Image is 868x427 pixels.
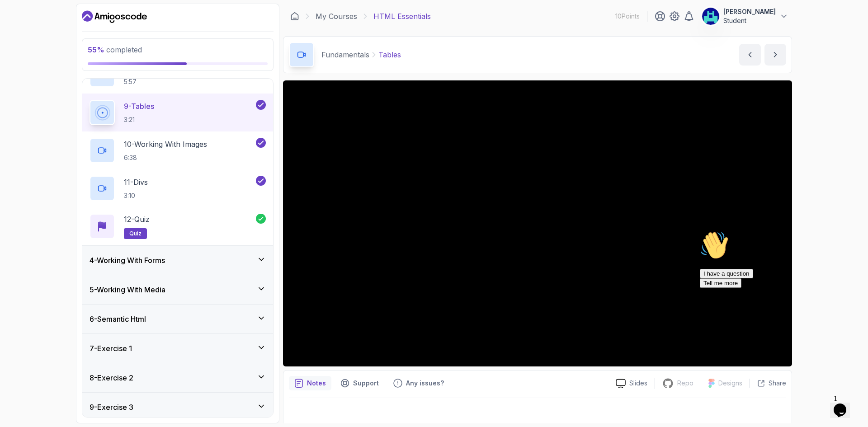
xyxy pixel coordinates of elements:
[124,77,158,86] p: 5:57
[702,8,719,25] img: user profile image
[373,11,431,22] p: HTML Essentials
[615,12,640,21] p: 10 Points
[378,49,401,60] p: Tables
[4,4,166,61] div: 👋Hi! How can we help?I have a questionTell me more
[406,379,444,388] p: Any issues?
[90,402,133,413] h3: 9 - Exercise 3
[283,80,792,366] iframe: 8 - Forms
[124,101,154,112] p: 9 - Tables
[4,4,33,33] img: :wave:
[82,246,273,275] button: 4-Working With Forms
[316,11,357,22] a: My Courses
[609,379,655,388] a: Slides
[129,230,142,237] span: quiz
[82,334,273,363] button: 7-Exercise 1
[335,376,384,390] button: Support button
[124,153,207,162] p: 6:38
[629,379,647,388] p: Slides
[388,376,449,390] button: Feedback button
[321,49,369,60] p: Fundamentals
[124,214,150,225] p: 12 - Quiz
[88,45,104,54] span: 55 %
[82,9,147,24] a: Dashboard
[90,314,146,324] h3: 6 - Semantic Html
[90,284,165,295] h3: 5 - Working With Media
[82,363,273,392] button: 8-Exercise 2
[82,393,273,422] button: 9-Exercise 3
[90,343,132,354] h3: 7 - Exercise 1
[90,255,165,266] h3: 4 - Working With Forms
[88,45,142,54] span: completed
[702,7,788,25] button: user profile image[PERSON_NAME]Student
[830,391,859,418] iframe: chat widget
[90,100,266,125] button: 9-Tables3:21
[90,138,266,163] button: 10-Working With Images6:38
[82,305,273,333] button: 6-Semantic Html
[124,191,148,200] p: 3:10
[90,176,266,201] button: 11-Divs3:10
[739,44,761,66] button: previous content
[696,227,859,386] iframe: chat widget
[677,379,693,388] p: Repo
[4,42,57,51] button: I have a question
[124,115,154,124] p: 3:21
[289,376,331,390] button: notes button
[290,12,299,21] a: Dashboard
[764,44,786,66] button: next content
[353,379,379,388] p: Support
[82,275,273,304] button: 5-Working With Media
[723,7,776,16] p: [PERSON_NAME]
[124,139,207,150] p: 10 - Working With Images
[90,372,133,383] h3: 8 - Exercise 2
[124,177,148,188] p: 11 - Divs
[723,16,776,25] p: Student
[307,379,326,388] p: Notes
[90,214,266,239] button: 12-Quizquiz
[4,27,90,34] span: Hi! How can we help?
[4,51,45,61] button: Tell me more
